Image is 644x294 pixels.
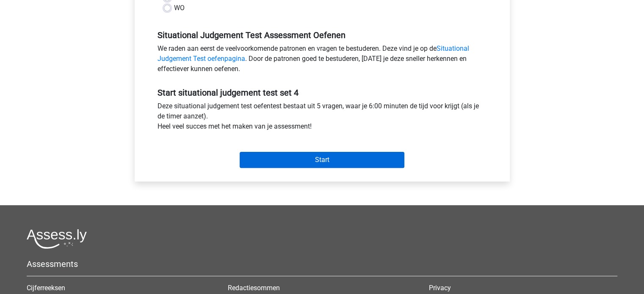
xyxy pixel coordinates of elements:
[158,88,487,98] h5: Start situational judgement test set 4
[27,229,87,249] img: Assessly logo
[27,284,65,292] a: Cijferreeksen
[151,101,493,135] div: Deze situational judgement test oefentest bestaat uit 5 vragen, waar je 6:00 minuten de tijd voor...
[27,259,617,269] h5: Assessments
[151,44,493,77] div: We raden aan eerst de veelvoorkomende patronen en vragen te bestuderen. Deze vind je op de . Door...
[240,152,404,168] input: Start
[429,284,451,292] a: Privacy
[158,30,487,40] h5: Situational Judgement Test Assessment Oefenen
[174,3,185,13] label: WO
[228,284,280,292] a: Redactiesommen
